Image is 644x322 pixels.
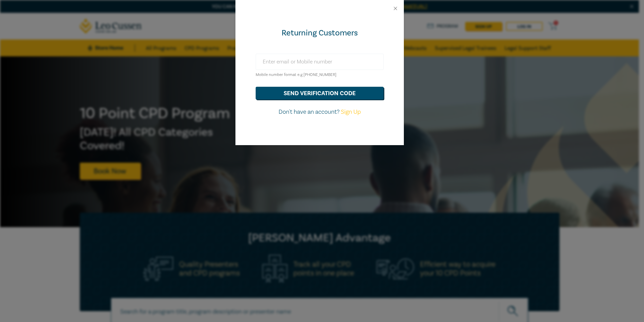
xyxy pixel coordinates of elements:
[256,54,384,70] input: Enter email or Mobile number
[256,87,384,100] button: send verification code
[392,5,398,11] button: Close
[256,72,336,77] small: Mobile number format e.g [PHONE_NUMBER]
[256,108,384,116] p: Don't have an account?
[341,108,361,116] a: Sign Up
[256,28,384,38] div: Returning Customers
